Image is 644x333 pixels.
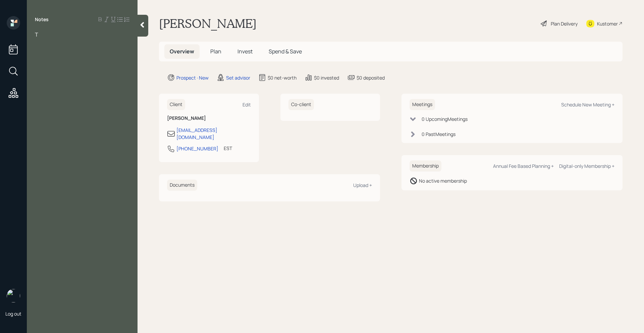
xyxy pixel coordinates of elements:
[167,99,185,110] h6: Client
[224,145,232,152] div: EST
[237,48,253,55] span: Invest
[357,74,385,81] div: $0 deposited
[176,127,251,141] div: [EMAIL_ADDRESS][DOMAIN_NAME]
[597,20,618,27] div: Kustomer
[419,177,467,184] div: No active membership
[176,74,209,81] div: Prospect · New
[35,31,38,38] span: T
[269,48,302,55] span: Spend & Save
[410,160,441,172] h6: Membership
[561,101,614,108] div: Schedule New Meeting +
[210,48,221,55] span: Plan
[268,74,297,81] div: $0 net-worth
[35,16,49,23] label: Notes
[551,20,578,27] div: Plan Delivery
[410,99,435,110] h6: Meetings
[559,163,614,169] div: Digital-only Membership +
[176,145,218,152] div: [PHONE_NUMBER]
[288,99,314,110] h6: Co-client
[422,115,468,123] div: 0 Upcoming Meeting s
[167,115,251,121] h6: [PERSON_NAME]
[243,101,251,108] div: Edit
[314,74,339,81] div: $0 invested
[170,48,194,55] span: Overview
[7,289,20,302] img: retirable_logo.png
[226,74,250,81] div: Set advisor
[167,180,197,191] h6: Documents
[353,182,372,188] div: Upload +
[422,131,455,138] div: 0 Past Meeting s
[493,163,554,169] div: Annual Fee Based Planning +
[159,16,257,31] h1: [PERSON_NAME]
[5,311,21,317] div: Log out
